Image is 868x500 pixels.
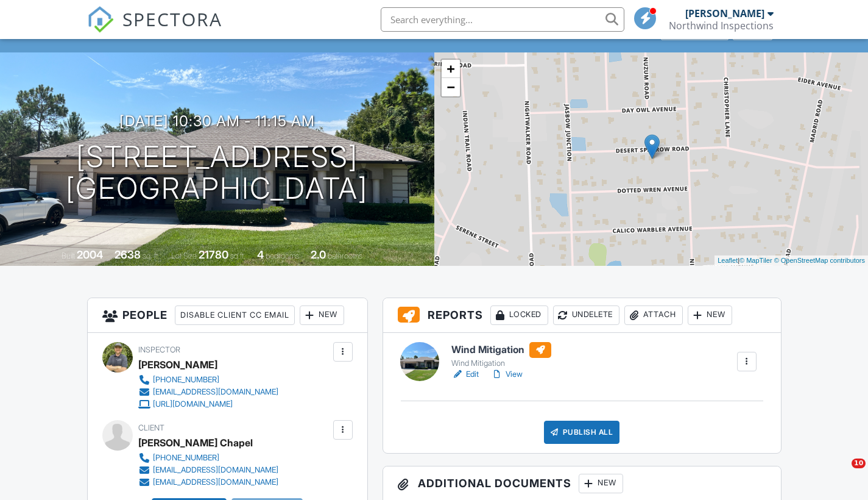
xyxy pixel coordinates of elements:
[827,459,856,488] iframe: Intercom live chat
[138,345,180,354] span: Inspector
[739,257,772,264] a: © MapTiler
[688,305,732,325] div: New
[138,374,278,386] a: [PHONE_NUMBER]
[451,368,479,380] a: Edit
[257,248,264,261] div: 4
[138,476,278,488] a: [EMAIL_ADDRESS][DOMAIN_NAME]
[143,251,160,260] span: sq. ft.
[138,423,164,432] span: Client
[579,474,623,493] div: New
[88,298,367,333] h3: People
[62,251,75,260] span: Built
[491,368,523,380] a: View
[87,16,222,42] a: SPECTORA
[715,255,868,266] div: |
[774,257,865,264] a: © OpenStreetMap contributors
[718,257,738,264] a: Leaflet
[300,305,344,325] div: New
[138,452,278,464] a: [PHONE_NUMBER]
[553,305,619,325] div: Undelete
[87,6,114,33] img: The Best Home Inspection Software - Spectora
[311,248,326,261] div: 2.0
[153,387,278,397] div: [EMAIL_ADDRESS][DOMAIN_NAME]
[669,20,774,32] div: Northwind Inspections
[230,251,245,260] span: sq.ft.
[451,342,551,369] a: Wind Mitigation Wind Mitigation
[733,24,772,40] div: More
[266,251,299,260] span: bedrooms
[451,359,551,368] div: Wind Mitigation
[153,453,219,463] div: [PHONE_NUMBER]
[115,248,141,261] div: 2638
[175,305,295,325] div: Disable Client CC Email
[153,477,278,487] div: [EMAIL_ADDRESS][DOMAIN_NAME]
[153,399,233,409] div: [URL][DOMAIN_NAME]
[383,298,781,333] h3: Reports
[153,465,278,475] div: [EMAIL_ADDRESS][DOMAIN_NAME]
[328,251,362,260] span: bathrooms
[138,464,278,476] a: [EMAIL_ADDRESS][DOMAIN_NAME]
[138,398,278,410] a: [URL][DOMAIN_NAME]
[490,305,548,325] div: Locked
[171,251,197,260] span: Lot Size
[122,6,222,32] span: SPECTORA
[199,248,228,261] div: 21780
[442,60,460,78] a: Zoom in
[138,355,217,374] div: [PERSON_NAME]
[661,24,729,40] div: Client View
[119,113,315,129] h3: [DATE] 10:30 am - 11:15 am
[138,386,278,398] a: [EMAIL_ADDRESS][DOMAIN_NAME]
[544,421,620,444] div: Publish All
[138,434,253,452] div: [PERSON_NAME] Chapel
[77,248,103,261] div: 2004
[153,375,219,385] div: [PHONE_NUMBER]
[852,459,866,468] span: 10
[66,141,368,205] h1: [STREET_ADDRESS] [GEOGRAPHIC_DATA]
[381,7,624,32] input: Search everything...
[685,7,764,20] div: [PERSON_NAME]
[451,342,551,358] h6: Wind Mitigation
[442,78,460,96] a: Zoom out
[624,305,683,325] div: Attach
